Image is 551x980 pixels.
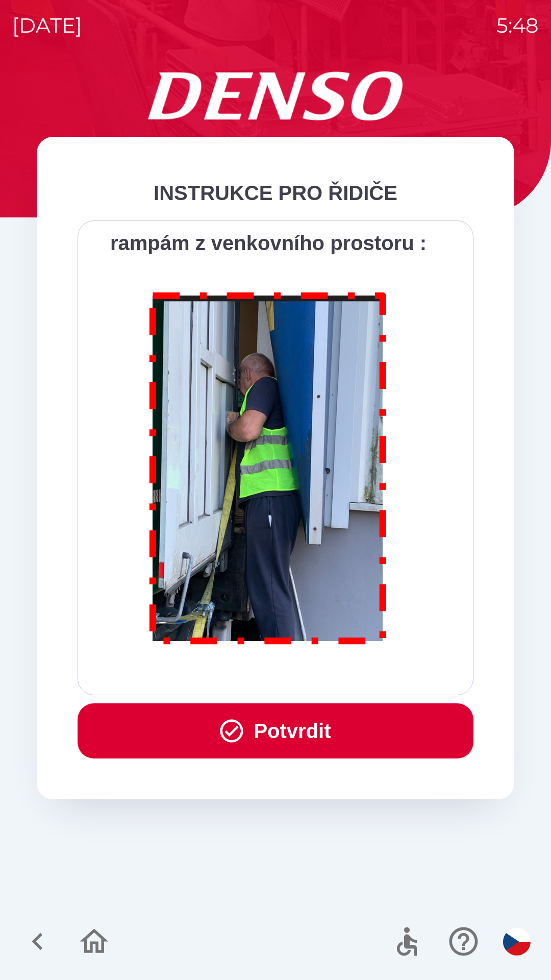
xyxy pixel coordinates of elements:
[78,703,473,758] button: Potvrdit
[12,10,82,41] p: [DATE]
[138,279,399,654] img: M8MNayrTL6gAAAABJRU5ErkJggg==
[503,928,531,955] img: cs flag
[496,10,539,41] p: 5:48
[78,178,473,208] div: INSTRUKCE PRO ŘIDIČE
[37,71,514,120] img: Logo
